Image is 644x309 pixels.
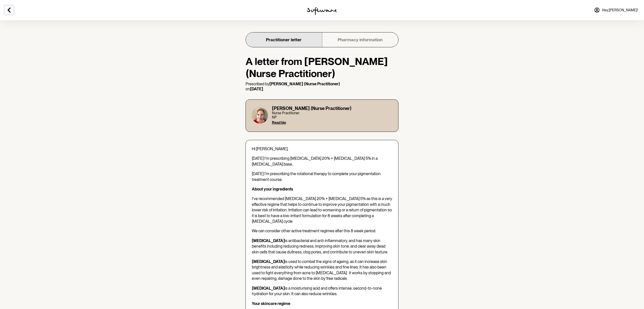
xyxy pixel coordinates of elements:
[252,238,388,254] span: is antibacterial and anti-inflammatory, and has many skin benefits including reducing redness, im...
[269,82,340,86] strong: [PERSON_NAME] (Nurse Practitioner)
[252,146,288,151] span: Hi [PERSON_NAME],
[252,156,378,166] span: [DATE] I'm prescribing [MEDICAL_DATA] 20% + [MEDICAL_DATA] 5% in a [MEDICAL_DATA] base..
[252,259,391,281] span: is used to combat the signs of ageing, as it can increase skin brightness and elasticity while re...
[252,301,290,306] strong: Your skincare regime
[252,171,381,182] span: [DATE] I'm prescribing the rotational therapy to complete your pigmentation treatment course.
[591,4,641,16] a: Hey,[PERSON_NAME]!
[272,121,286,125] button: Read bio
[272,111,351,115] p: Nurse Practitioner
[252,196,392,224] span: I’ve recommended [MEDICAL_DATA] 20% + [MEDICAL_DATA] 5% as this is a very effective regime that h...
[252,286,382,296] span: is a moisturising acid and offers intense, second-to-none hydration for your skin. It can also re...
[246,55,398,80] h2: A letter from [PERSON_NAME] (Nurse Practitioner)
[246,82,398,86] p: Prescribed by
[252,286,285,291] strong: [MEDICAL_DATA]
[250,87,263,91] strong: [DATE]
[246,87,398,91] p: on
[246,32,322,47] a: Practitioner letter
[272,106,351,111] p: [PERSON_NAME] (Nurse Practitioner)
[252,228,376,233] span: We can consider other active treatment regimes after this 8 week period.
[252,238,285,243] strong: [MEDICAL_DATA]
[272,115,351,120] p: NP
[602,8,638,12] span: Hey, [PERSON_NAME] !
[252,259,285,264] strong: [MEDICAL_DATA]
[307,7,337,15] img: software logo
[322,32,398,47] a: Pharmacy information
[252,187,293,191] strong: About your ingredients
